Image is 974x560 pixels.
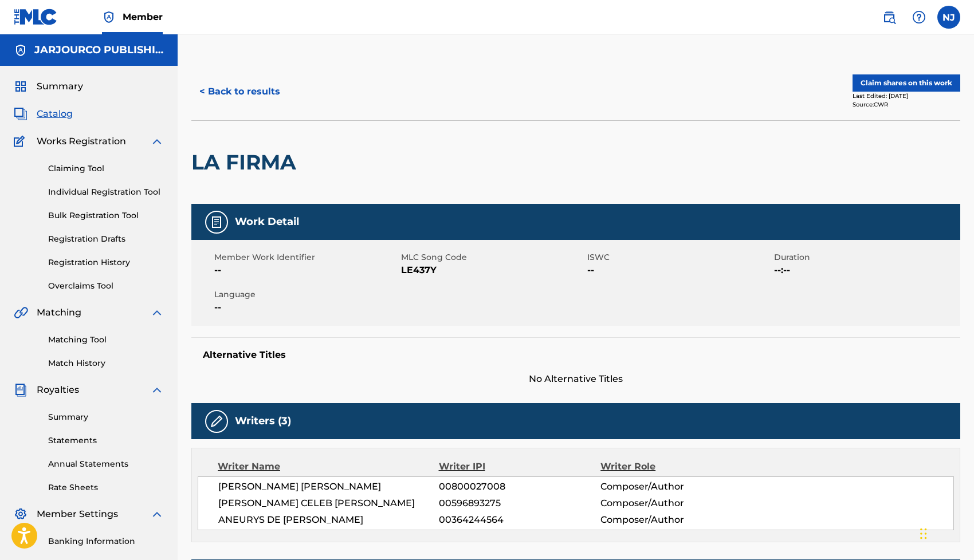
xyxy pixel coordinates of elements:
[37,507,118,521] span: Member Settings
[191,372,960,386] span: No Alternative Titles
[37,107,73,121] span: Catalog
[600,480,748,494] span: Composer/Author
[587,263,771,277] span: --
[48,210,164,222] a: Bulk Registration Tool
[912,10,926,24] img: help
[150,135,164,148] img: expand
[774,263,958,277] span: --:--
[853,74,960,92] button: Claim shares on this work
[48,482,164,494] a: Rate Sheets
[48,280,164,292] a: Overclaims Tool
[214,251,398,263] span: Member Work Identifier
[14,44,28,57] img: Accounts
[942,374,974,466] iframe: Resource Center
[37,135,126,148] span: Works Registration
[882,10,896,24] img: search
[917,505,974,560] iframe: Chat Widget
[48,535,164,547] a: Banking Information
[774,251,958,263] span: Duration
[191,149,302,175] h2: LA FIRMA
[14,507,28,521] img: Member Settings
[908,6,930,29] div: Help
[218,496,439,510] span: [PERSON_NAME] CELEB [PERSON_NAME]
[48,334,164,346] a: Matching Tool
[878,6,901,29] a: Public Search
[439,496,600,510] span: 00596893275
[439,460,601,474] div: Writer IPI
[218,513,439,527] span: ANEURYS DE [PERSON_NAME]
[48,163,164,175] a: Claiming Tool
[600,460,748,474] div: Writer Role
[48,435,164,447] a: Statements
[210,415,223,428] img: Writers
[14,107,28,121] img: Catalog
[150,383,164,397] img: expand
[439,513,600,527] span: 00364244564
[48,186,164,198] a: Individual Registration Tool
[600,513,748,527] span: Composer/Author
[37,80,83,93] span: Summary
[853,100,960,109] div: Source: CWR
[853,92,960,100] div: Last Edited: [DATE]
[214,263,398,277] span: --
[14,383,28,397] img: Royalties
[214,289,398,301] span: Language
[203,349,949,361] h5: Alternative Titles
[920,516,927,551] div: Drag
[37,383,79,397] span: Royalties
[14,135,29,148] img: Works Registration
[937,6,960,29] div: User Menu
[401,263,585,277] span: LE437Y
[14,306,28,320] img: Matching
[37,306,81,320] span: Matching
[14,107,73,121] a: CatalogCatalog
[34,44,164,57] h5: JARJOURCO PUBLISHING
[587,251,771,263] span: ISWC
[14,80,83,93] a: SummarySummary
[214,301,398,314] span: --
[102,10,116,24] img: Top Rightsholder
[14,9,58,25] img: MLC Logo
[235,415,291,428] h5: Writers (3)
[48,411,164,423] a: Summary
[600,496,748,510] span: Composer/Author
[235,215,299,228] h5: Work Detail
[218,480,439,494] span: [PERSON_NAME] [PERSON_NAME]
[123,10,163,23] span: Member
[150,507,164,521] img: expand
[439,480,600,494] span: 00800027008
[218,460,439,474] div: Writer Name
[48,233,164,245] a: Registration Drafts
[401,251,585,263] span: MLC Song Code
[150,306,164,320] img: expand
[48,257,164,269] a: Registration History
[48,458,164,470] a: Annual Statements
[210,215,223,229] img: Work Detail
[48,357,164,369] a: Match History
[191,77,288,106] button: < Back to results
[14,80,28,93] img: Summary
